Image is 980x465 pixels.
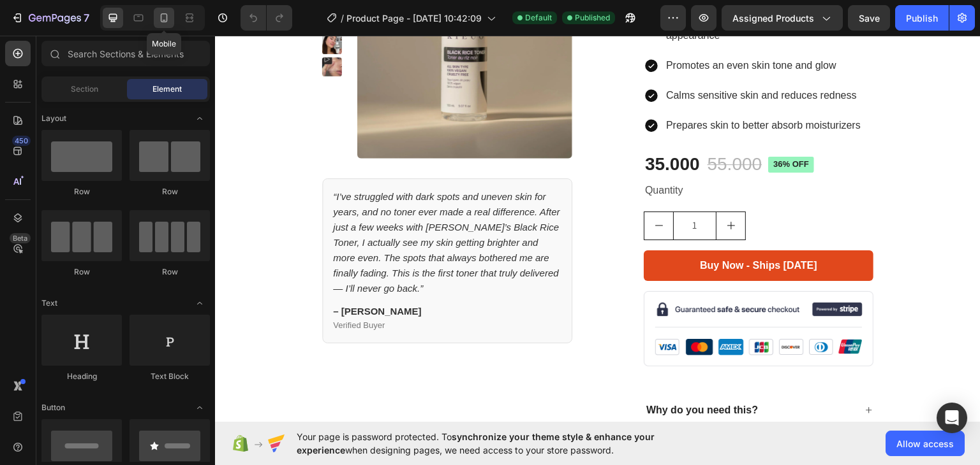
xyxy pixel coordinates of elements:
div: 35.000 [429,116,486,141]
p: Calms sensitive skin and reduces redness [451,51,657,69]
span: Allow access [896,437,954,450]
span: Button [41,402,65,413]
span: synchronize your theme style & enhance your experience [297,431,655,455]
span: / [341,11,344,25]
div: Text Block [130,371,210,382]
input: quantity [458,176,501,204]
span: Product Page - [DATE] 10:42:09 [346,11,482,25]
button: Buy Now - Ships Tomorrow [429,215,658,246]
span: Save [859,13,880,24]
p: 7 [84,10,89,25]
span: Toggle open [189,397,210,418]
div: Row [130,266,210,278]
div: Open Intercom Messenger [937,403,967,433]
span: Default [525,12,552,24]
div: Publish [906,11,938,25]
span: Published [575,12,610,24]
div: Row [41,186,122,197]
div: 55.000 [491,116,549,141]
button: increment [501,176,530,204]
div: Undo/Redo [241,5,292,31]
pre: 36% off [553,121,599,137]
span: Layout [41,113,66,124]
div: Buy Now - Ships [DATE] [485,224,602,237]
button: Allow access [886,431,965,456]
div: Row [130,186,210,197]
div: 450 [12,136,31,146]
div: Quantity [429,145,658,166]
span: Element [152,83,182,95]
span: Assigned Products [732,11,814,25]
p: Why do you need this? [431,368,543,382]
button: 7 [5,5,95,31]
p: Prepares skin to better absorb moisturizers [451,81,657,99]
span: Text [41,297,57,309]
iframe: Design area [215,36,980,422]
div: Heading [41,371,122,382]
button: Publish [895,5,949,31]
div: Row [41,266,122,278]
div: Beta [10,233,31,243]
span: Toggle open [189,108,210,129]
span: Your page is password protected. To when designing pages, we need access to your store password. [297,430,704,457]
span: Toggle open [189,293,210,313]
button: Save [848,5,890,31]
span: Section [71,83,98,95]
button: decrement [429,176,458,204]
button: Assigned Products [722,5,843,31]
input: Search Sections & Elements [41,41,210,66]
img: gempages_582052873592898392-473ad209-e4cc-4bdd-ab31-f7098c763d06.webp [429,255,658,331]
